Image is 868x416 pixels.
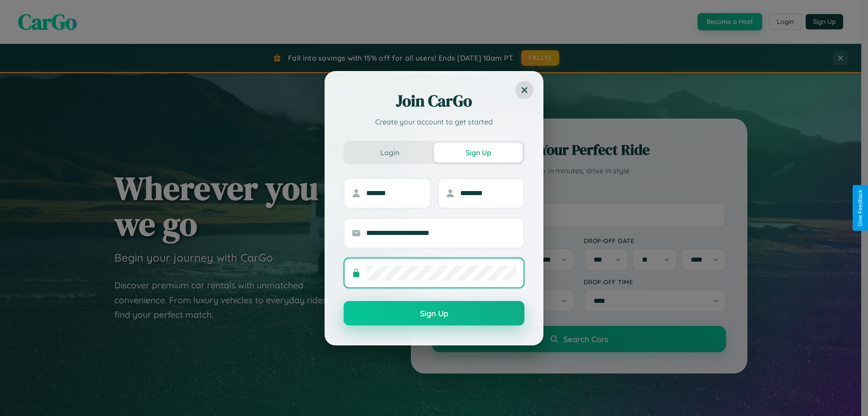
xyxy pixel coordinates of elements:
h2: Join CarGo [344,90,524,112]
button: Sign Up [434,143,523,163]
div: Give Feedback [857,190,863,226]
button: Sign Up [344,301,524,325]
button: Login [345,143,434,163]
p: Create your account to get started [344,116,524,127]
